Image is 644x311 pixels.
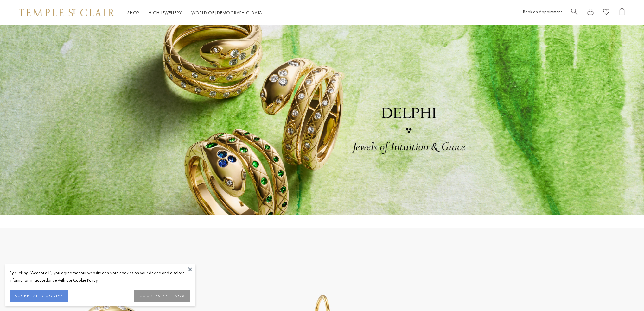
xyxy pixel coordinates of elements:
div: By clicking “Accept all”, you agree that our website can store cookies on your device and disclos... [10,269,190,284]
nav: Main navigation [127,9,264,17]
img: Temple St. Clair [19,9,115,16]
a: World of [DEMOGRAPHIC_DATA]World of [DEMOGRAPHIC_DATA] [191,10,264,16]
a: High JewelleryHigh Jewellery [149,10,182,16]
button: ACCEPT ALL COOKIES [10,290,68,302]
a: View Wishlist [603,8,609,18]
a: Open Shopping Bag [619,8,625,18]
a: Book an Appointment [523,9,562,15]
button: COOKIES SETTINGS [134,290,190,302]
iframe: Gorgias live chat messenger [612,281,638,305]
a: Search [571,8,578,18]
a: ShopShop [127,10,139,16]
